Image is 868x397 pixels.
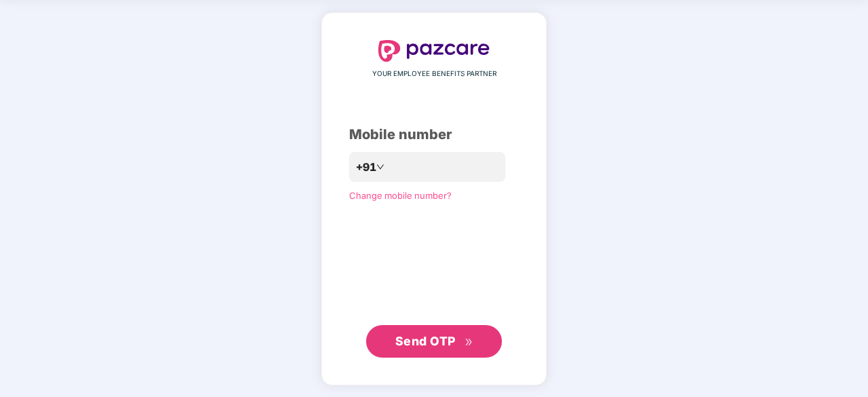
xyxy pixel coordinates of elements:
button: Send OTPdouble-right [366,325,502,358]
span: Send OTP [395,334,456,348]
span: double-right [465,338,473,347]
span: +91 [356,159,376,176]
a: Change mobile number? [349,190,452,201]
span: YOUR EMPLOYEE BENEFITS PARTNER [372,69,496,79]
div: Mobile number [349,124,519,145]
span: down [376,163,384,171]
img: logo [378,40,490,62]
